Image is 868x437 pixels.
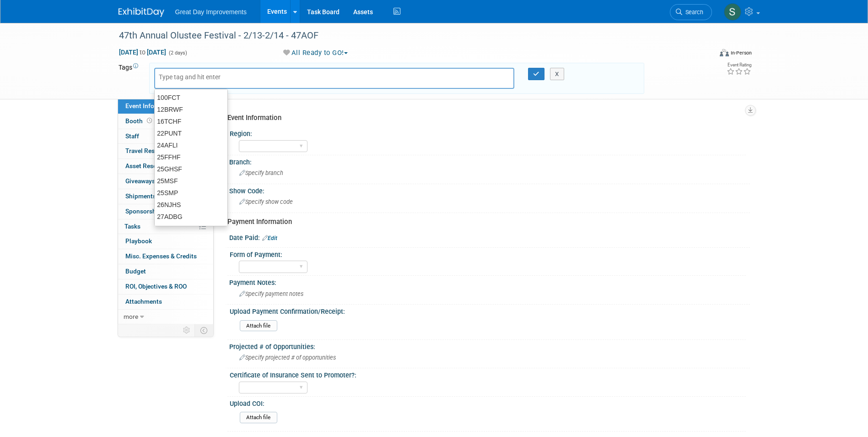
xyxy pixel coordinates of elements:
a: Shipments [118,189,213,204]
span: Attachments [125,298,162,305]
span: ROI, Objectives & ROO [125,283,187,290]
div: 25GHSF [155,163,227,175]
div: Region: [230,127,746,138]
span: Travel Reservations [125,147,181,154]
span: Playbook [125,237,152,245]
input: Type tag and hit enter [159,72,232,82]
span: Specify payment notes [239,290,303,297]
span: Specify show code [239,198,293,205]
img: ExhibitDay [119,8,164,17]
div: Certificate of Insurance Sent to Promoter?: [230,368,746,380]
div: 16TCHF [155,115,227,127]
span: Shipments [125,192,156,200]
a: Asset Reservations [118,159,213,174]
div: 25SMP [155,187,227,199]
span: more [124,313,138,320]
div: Upload Payment Confirmation/Receipt: [230,305,746,316]
div: Show Code: [229,184,750,196]
a: Sponsorships [118,204,213,219]
span: Great Day Improvements [175,8,247,16]
span: Booth not reserved yet [145,117,154,124]
span: to [138,49,147,56]
a: ROI, Objectives & ROO [118,279,213,294]
div: 12BRWF [155,104,227,115]
div: Event Information [227,113,743,123]
td: Toggle Event Tabs [194,324,213,336]
div: Payment Notes: [229,276,750,287]
div: Upload COI: [230,397,746,408]
span: (2 days) [168,50,187,56]
div: Event Rating [727,63,751,67]
span: Specify branch [239,169,283,176]
div: 25FFHF [155,151,227,163]
div: 22PUNT [155,127,227,139]
div: Branch: [229,155,750,167]
span: Booth [125,117,154,125]
div: 26NJHS [155,199,227,211]
span: Tasks [124,223,140,230]
div: 47th Annual Olustee Festival - 2/13-2/14 - 47AOF [116,27,698,44]
span: Budget [125,268,146,275]
div: 25MSF [155,175,227,187]
a: Attachments [118,295,213,309]
img: Sha'Nautica Sales [724,3,741,21]
a: Budget [118,264,213,279]
span: Staff [125,132,139,140]
button: All Ready to GO! [280,48,351,58]
img: Format-Inperson.png [720,49,729,56]
a: Playbook [118,234,213,249]
div: Date Paid: [229,231,750,243]
div: 2NDSF [155,223,227,235]
div: Projected # of Opportunities: [229,340,750,351]
span: Giveaways [125,177,155,185]
span: Event Information [125,102,177,109]
a: Travel Reservations [118,144,213,158]
div: Form of Payment: [230,248,746,259]
a: Tasks [118,219,213,234]
span: Search [682,9,703,16]
a: Search [670,4,712,20]
span: Misc. Expenses & Credits [125,252,197,260]
td: Personalize Event Tab Strip [179,324,195,336]
div: 24AFLI [155,139,227,151]
a: Booth [118,114,213,129]
div: In-Person [730,49,752,56]
div: Payment Information [227,217,743,227]
button: X [550,68,564,81]
span: Asset Reservations [125,162,180,169]
div: Event Format [658,48,752,61]
span: Specify projected # of opportunities [239,354,336,361]
a: Event Information [118,99,213,114]
td: Tags [119,63,141,94]
div: 100FCT [155,92,227,104]
a: Misc. Expenses & Credits [118,249,213,264]
span: Sponsorships [125,208,165,215]
div: 27ADBG [155,211,227,223]
a: more [118,310,213,324]
a: Giveaways [118,174,213,189]
a: Edit [262,235,277,241]
span: [DATE] [DATE] [119,48,167,56]
a: Staff [118,129,213,144]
